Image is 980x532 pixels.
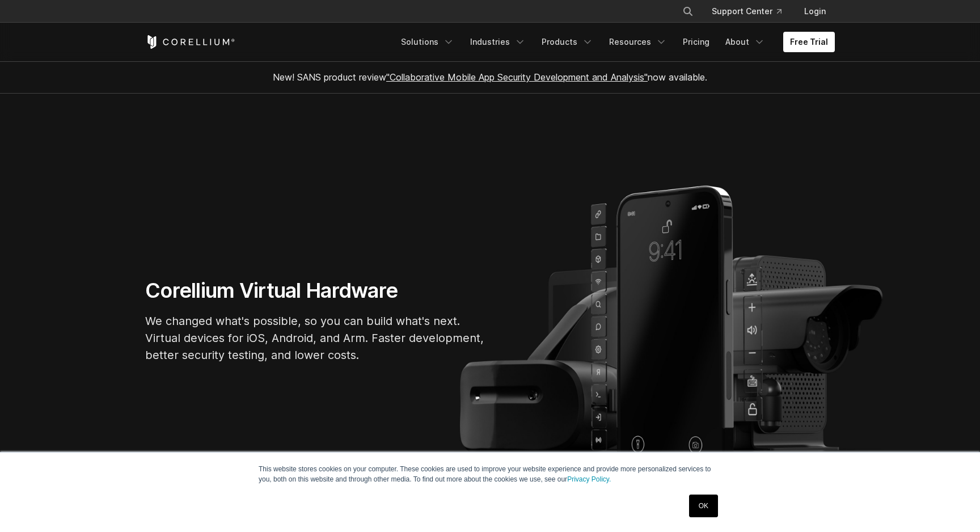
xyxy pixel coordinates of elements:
[463,32,533,52] a: Industries
[795,1,835,22] a: Login
[394,32,461,52] a: Solutions
[259,464,721,484] p: This website stores cookies on your computer. These cookies are used to improve your website expe...
[689,495,718,517] a: OK
[145,313,485,364] p: We changed what's possible, so you can build what's next. Virtual devices for iOS, Android, and A...
[676,32,716,52] a: Pricing
[669,1,835,22] div: Navigation Menu
[394,32,835,52] div: Navigation Menu
[678,1,698,22] button: Search
[273,71,707,83] span: New! SANS product review now available.
[386,71,648,83] a: "Collaborative Mobile App Security Development and Analysis"
[535,32,600,52] a: Products
[567,475,611,483] a: Privacy Policy.
[145,35,235,49] a: Corellium Home
[602,32,674,52] a: Resources
[783,32,835,52] a: Free Trial
[703,1,791,22] a: Support Center
[145,278,485,303] h1: Corellium Virtual Hardware
[719,32,772,52] a: About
